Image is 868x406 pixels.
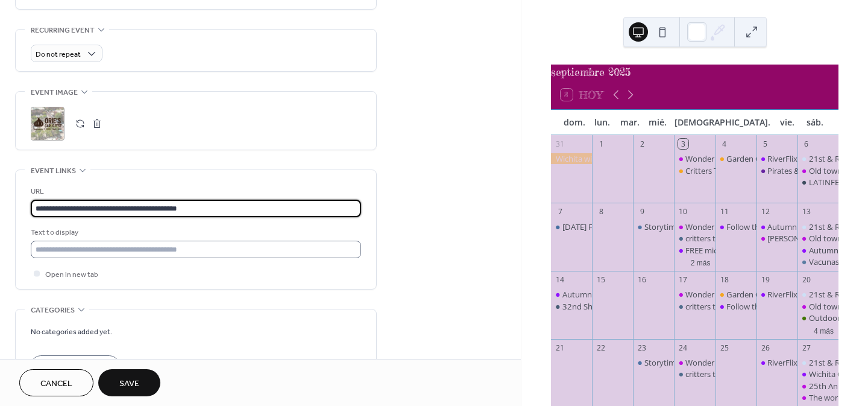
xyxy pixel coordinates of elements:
div: critters tales [674,233,715,244]
span: No categories added yet. [31,326,112,338]
button: 4 más [809,325,838,336]
div: 21st & Ridge Farmers Market [797,289,838,300]
div: Wonder [DATE] [685,357,740,368]
div: 32nd Show N' Shine Car Show [562,301,670,312]
div: 12 [760,207,770,217]
div: 6 [801,139,811,149]
span: Event image [31,86,78,99]
div: Garden Club [715,153,756,164]
div: Critters Tales [685,165,732,176]
div: Wonder Wednesday [674,289,715,300]
div: critters tales [674,369,715,379]
button: Cancel [19,369,93,396]
button: Save [98,369,160,396]
div: lun. [588,110,616,135]
div: 18 [719,275,729,285]
div: 3 [678,139,688,149]
div: Wonder Wednesday [674,221,715,232]
span: Event links [31,165,76,177]
div: critters tales [674,301,715,312]
div: 4 [719,139,729,149]
div: 23 [637,343,647,353]
div: 21st & Ridge Farmers Market [797,153,838,164]
div: 21st & Ridge Farmers Market [797,357,838,368]
div: Old town Farm& Art market [797,233,838,244]
div: critters tales [685,301,729,312]
div: 8 [596,207,606,217]
div: 26 [760,343,770,353]
div: Wichita Children's Business Fair [797,369,838,379]
div: 9 [637,207,647,217]
div: 2 [637,139,647,149]
div: septiembre 2025 [551,65,838,80]
div: Old town Farm& Art market [797,301,838,312]
div: Storytime in the Park [633,357,674,368]
div: [DATE] Family Funday [562,221,641,232]
div: URL [31,185,359,198]
div: Garden Club [726,153,772,164]
div: Vacunas contra la gripe GRATIS! Operación Inmunización [797,256,838,267]
span: Save [119,378,139,390]
div: Garden Club [715,289,756,300]
div: 14 [555,275,565,285]
div: RiverFlix: Lion King [767,153,834,164]
div: 11 [719,207,729,217]
div: 10 [678,207,688,217]
div: The workroom sidewalk SALE [797,392,838,403]
div: 31 [555,139,565,149]
div: Follow the Monarchs: Migration Tours 2025 [715,301,756,312]
div: Storytime in the Park [644,221,720,232]
div: critters tales [685,233,729,244]
div: Autumn & Art 2025 [767,221,838,232]
div: 22 [596,343,606,353]
div: Wonder [DATE] [685,289,740,300]
span: Do not repeat [36,48,81,62]
div: Autumn & Art 2025 [551,289,592,300]
div: Follow the Monarchs: Migration Tours 2025 [715,221,756,232]
div: LATINFEST-ICT [797,177,838,188]
div: 15 [596,275,606,285]
div: Text to display [31,226,359,239]
div: 25 [719,343,729,353]
div: sáb. [801,110,829,135]
div: [DEMOGRAPHIC_DATA]. [671,110,773,135]
div: Crystal glaze pottery painting [756,233,797,244]
div: 13 [801,207,811,217]
div: 24 [678,343,688,353]
div: Outdoor Vintage Flea Market at Paramount Antique Mall [797,312,838,323]
div: Wichita wind surge vs Arkansas travelers [551,153,592,164]
span: Categories [31,304,75,317]
div: 19 [760,275,770,285]
div: 27 [801,343,811,353]
div: Garden Club [726,289,772,300]
div: FREE microchip & vaccine clinic [674,245,715,256]
div: dom. [561,110,588,135]
div: 5 [760,139,770,149]
button: 2 más [686,256,715,268]
div: Storytime in the Park [633,221,674,232]
div: Critters Tales [674,165,715,176]
div: mar. [616,110,644,135]
div: Storytime in the Park [644,357,720,368]
div: RiverFlix: Harry Potter and the Sorcerer's Stone [756,289,797,300]
div: Autumn & Art 2025 [562,289,634,300]
div: critters tales [685,369,729,379]
div: RiverFlix: Monsters University [756,357,797,368]
div: ; [31,107,64,141]
span: Cancel [40,378,72,390]
div: LATINFEST-ICT [809,177,861,188]
span: Recurring event [31,24,95,37]
div: Wonder [DATE] [685,221,740,232]
div: Sunday Family Funday [551,221,592,232]
div: 17 [678,275,688,285]
div: Old town farm & Art market [797,165,838,176]
div: 21 [555,343,565,353]
div: Pirates & Princess Night ft. Cancer Awareness [756,165,797,176]
div: Autumn & Art 2025 [756,221,797,232]
div: Wonder Wednesday [674,357,715,368]
div: 20 [801,275,811,285]
div: 7 [555,207,565,217]
div: 16 [637,275,647,285]
div: 21st & Ridge Farmers Market [797,221,838,232]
